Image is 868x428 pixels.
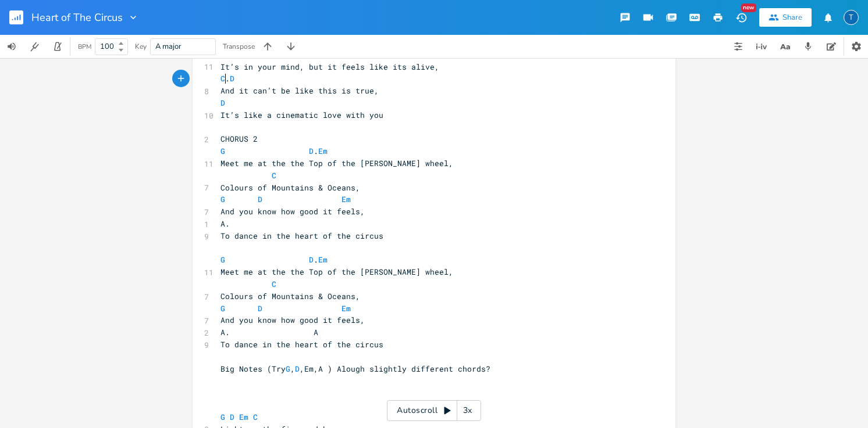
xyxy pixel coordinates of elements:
span: Big Notes (Try , ,Em,A ) Alough slightly different chords? [220,364,490,374]
span: G [220,412,225,422]
span: CHORUS 2 [220,134,258,144]
span: D [230,412,234,422]
span: And it can’t be like this is true, [220,85,379,96]
span: Meet me at the the Top of the [PERSON_NAME] wheel, [220,158,453,168]
span: Em [318,146,328,156]
span: . [220,146,332,156]
span: Em [220,49,230,60]
span: . [220,254,332,265]
button: New [730,7,753,28]
span: G [286,364,290,374]
span: It’s like a cinematic love with you [220,110,383,120]
span: G [309,49,314,60]
div: The Killing Tide [844,10,859,25]
span: And you know how good it feels, [220,206,365,217]
span: To dance in the heart of the circus [220,339,383,350]
span: G [220,254,225,265]
span: . [220,73,239,84]
button: T [844,4,859,31]
span: Em [239,412,248,422]
div: Autoscroll [387,400,481,421]
div: BPM [78,44,91,50]
span: To dance in the heart of the circus [220,231,383,241]
span: Heart of The Circus [31,12,123,23]
div: 3x [457,400,478,421]
div: Key [135,43,147,50]
span: It’s in your mind, but it feels like its alive, [220,62,439,72]
span: C [220,73,225,84]
span: D [220,98,225,108]
span: Colours of Mountains & Oceans, [220,291,360,301]
button: Share [759,8,812,27]
span: C [272,279,276,289]
span: G [220,194,225,204]
div: New [741,3,756,12]
span: D [258,194,262,204]
span: A. [220,218,230,229]
span: A. A [220,327,318,337]
span: Colours of Mountains & Oceans, [220,182,360,193]
span: And you know how good it feels, [220,315,365,325]
span: Em [341,303,351,314]
span: Meet me at the the Top of the [PERSON_NAME] wheel, [220,267,453,277]
span: D [258,303,262,314]
span: G [220,303,225,314]
span: Em [341,194,351,204]
span: G [220,146,225,156]
span: Em [318,254,328,265]
span: D [230,73,234,84]
span: D [309,254,314,265]
span: A major [155,41,182,52]
span: C [272,170,276,181]
div: Share [782,12,802,23]
span: D [309,146,314,156]
span: D [295,364,300,374]
div: Transpose [223,43,255,50]
span: C [253,412,258,422]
